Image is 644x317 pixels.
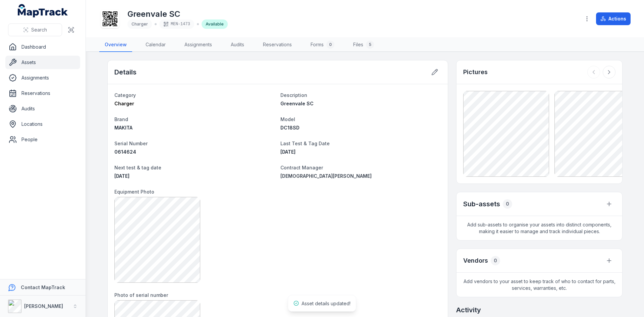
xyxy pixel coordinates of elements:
[280,92,307,98] span: Description
[114,189,154,195] span: Equipment Photo
[280,149,296,155] span: [DATE]
[114,149,136,155] span: 0614624
[463,256,488,265] h3: Vendors
[131,21,148,27] span: Charger
[114,165,161,170] span: Next test & tag date
[31,27,47,33] span: Search
[225,38,250,52] a: Audits
[114,292,168,298] span: Photo of serial number
[5,102,80,115] a: Audits
[114,116,128,122] span: Brand
[114,141,148,146] span: Serial Number
[280,149,296,155] time: 8/5/2025, 12:25:00 AM
[463,199,500,209] h2: Sub-assets
[280,116,295,122] span: Model
[127,9,228,19] h1: Greenvale SC
[18,4,68,17] a: MapTrack
[114,67,137,77] h2: Details
[114,173,129,179] time: 2/5/2026, 12:25:00 AM
[140,38,171,52] a: Calendar
[280,101,314,106] span: Greenvale SC
[596,12,631,25] button: Actions
[99,38,132,52] a: Overview
[179,38,217,52] a: Assignments
[24,303,63,309] strong: [PERSON_NAME]
[114,173,129,179] span: [DATE]
[366,41,374,49] div: 5
[503,199,512,209] div: 0
[463,67,488,77] h3: Pictures
[114,92,136,98] span: Category
[280,141,330,146] span: Last Test & Tag Date
[5,87,80,100] a: Reservations
[258,38,297,52] a: Reservations
[5,117,80,131] a: Locations
[302,301,351,306] span: Asset details updated!
[5,40,80,54] a: Dashboard
[5,133,80,146] a: People
[5,71,80,85] a: Assignments
[159,19,194,29] div: MEN-1473
[457,216,622,240] span: Add sub-assets to organise your assets into distinct components, making it easier to manage and t...
[456,305,481,315] h2: Activity
[305,38,340,52] a: Forms0
[491,256,500,265] div: 0
[280,165,323,170] span: Contract Manager
[348,38,379,52] a: Files5
[21,284,65,290] strong: Contact MapTrack
[202,19,228,29] div: Available
[114,125,132,130] span: MAKITA
[5,56,80,69] a: Assets
[280,125,300,130] span: DC18SD
[8,23,62,36] button: Search
[457,273,622,297] span: Add vendors to your asset to keep track of who to contact for parts, services, warranties, etc.
[114,101,134,106] span: Charger
[326,41,334,49] div: 0
[280,173,441,179] a: [DEMOGRAPHIC_DATA][PERSON_NAME]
